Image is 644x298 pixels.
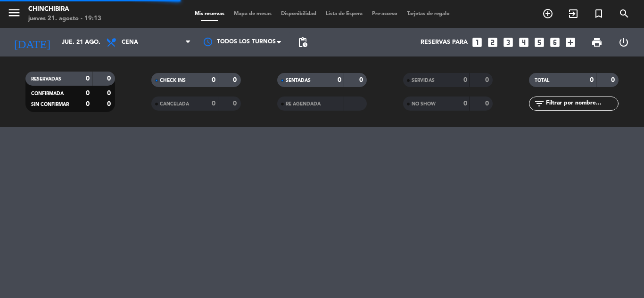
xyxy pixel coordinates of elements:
i: exit_to_app [568,8,579,19]
span: RE AGENDADA [286,102,321,106]
span: Mapa de mesas [229,11,276,16]
i: turned_in_not [593,8,604,19]
i: search [619,8,630,19]
span: SERVIDAS [412,78,435,83]
i: menu [7,6,21,20]
span: TOTAL [535,78,549,83]
input: Filtrar por nombre... [545,98,618,109]
i: looks_3 [502,36,514,48]
span: Mis reservas [190,11,229,16]
span: SENTADAS [286,78,311,83]
button: menu [7,6,21,23]
div: Chinchibira [28,5,101,14]
strong: 0 [463,100,467,107]
strong: 0 [338,77,341,83]
span: NO SHOW [412,102,436,106]
i: looks_5 [533,36,545,48]
i: filter_list [534,98,545,109]
strong: 0 [212,100,215,107]
span: RESERVADAS [31,77,61,81]
strong: 0 [359,77,365,83]
i: add_circle_outline [542,8,553,19]
span: CHECK INS [160,78,186,83]
i: looks_6 [549,36,561,48]
span: Cena [122,39,138,46]
strong: 0 [86,90,90,97]
strong: 0 [611,77,617,83]
strong: 0 [485,100,491,107]
strong: 0 [107,90,113,97]
div: LOG OUT [610,28,637,56]
i: looks_two [487,36,499,48]
strong: 0 [463,77,467,83]
strong: 0 [107,75,113,82]
span: Disponibilidad [276,11,321,16]
i: [DATE] [7,32,57,53]
i: add_box [564,36,577,48]
span: CANCELADA [160,102,189,106]
i: looks_one [471,36,483,48]
span: pending_actions [297,37,308,48]
strong: 0 [233,100,239,107]
span: Tarjetas de regalo [402,11,454,16]
strong: 0 [485,77,491,83]
span: SIN CONFIRMAR [31,102,69,107]
i: power_settings_new [618,37,629,48]
strong: 0 [212,77,215,83]
strong: 0 [107,101,113,107]
span: Pre-acceso [367,11,402,16]
i: arrow_drop_down [88,37,99,48]
div: jueves 21. agosto - 19:13 [28,14,101,24]
span: CONFIRMADA [31,91,64,96]
span: print [591,37,603,48]
strong: 0 [590,77,594,83]
span: Lista de Espera [321,11,367,16]
strong: 0 [233,77,239,83]
strong: 0 [86,101,90,107]
i: looks_4 [518,36,530,48]
span: Reservas para [421,39,468,46]
strong: 0 [86,75,90,82]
